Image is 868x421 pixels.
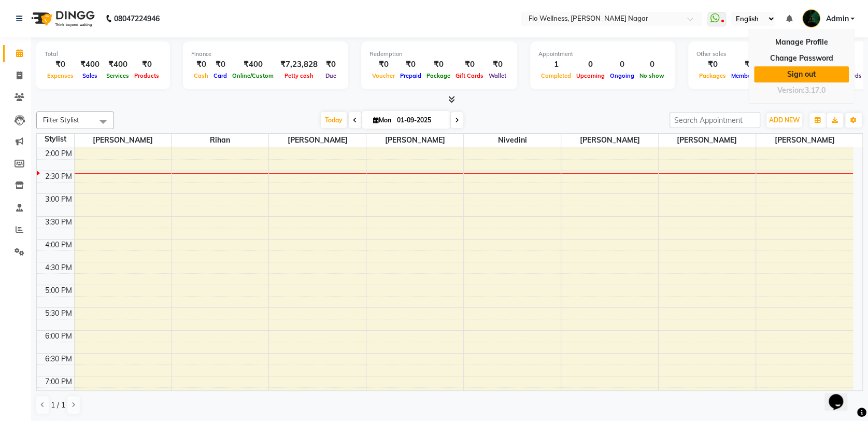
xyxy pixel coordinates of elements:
span: [PERSON_NAME] [366,134,463,147]
span: Gift Cards [453,72,486,79]
span: [PERSON_NAME] [756,134,853,147]
div: Stylist [37,134,74,145]
span: Expenses [45,72,76,79]
div: 1 [538,59,574,71]
span: Online/Custom [230,72,276,79]
div: 6:30 PM [43,354,74,364]
div: 0 [607,59,637,71]
div: ₹0 [322,59,340,71]
span: Mon [371,116,394,124]
div: ₹0 [369,59,397,71]
span: Sales [80,72,100,79]
span: [PERSON_NAME] [269,134,366,147]
div: ₹0 [486,59,509,71]
a: Manage Profile [754,34,849,50]
div: 4:30 PM [43,262,74,273]
img: logo [26,4,97,33]
span: Petty cash [282,72,316,79]
div: Redemption [369,50,509,59]
span: Packages [696,72,729,79]
button: ADD NEW [766,113,802,128]
div: 4:00 PM [43,240,74,250]
div: 2:30 PM [43,171,74,182]
div: ₹0 [424,59,453,71]
div: Version:3.17.0 [754,83,849,98]
b: 08047224946 [114,4,160,33]
span: Completed [538,72,574,79]
span: Package [424,72,453,79]
div: 6:00 PM [43,331,74,342]
div: Appointment [538,50,667,59]
span: Nivedini [464,134,561,147]
span: [PERSON_NAME] [75,134,172,147]
span: ADD NEW [769,116,800,124]
span: Rihan [172,134,268,147]
span: Memberships [729,72,771,79]
div: 2:00 PM [43,148,74,159]
span: 1 / 1 [51,400,65,411]
div: ₹400 [76,59,104,71]
input: Search Appointment [670,112,760,128]
a: Change Password [754,50,849,66]
div: Total [45,50,162,59]
div: ₹400 [104,59,132,71]
div: ₹0 [191,59,211,71]
div: ₹400 [230,59,276,71]
div: 5:30 PM [43,308,74,319]
div: 0 [637,59,667,71]
div: ₹0 [729,59,771,71]
span: [PERSON_NAME] [659,134,756,147]
a: Sign out [754,66,849,82]
span: Today [321,112,347,128]
span: Products [132,72,162,79]
div: Finance [191,50,340,59]
span: Admin [826,13,848,24]
span: Wallet [486,72,509,79]
span: No show [637,72,667,79]
div: ₹7,23,828 [276,59,322,71]
div: 3:30 PM [43,217,74,228]
span: Cash [191,72,211,79]
img: Admin [802,9,820,27]
span: Upcoming [574,72,607,79]
span: Ongoing [607,72,637,79]
span: Voucher [369,72,397,79]
div: Other sales [696,50,864,59]
div: ₹0 [211,59,230,71]
div: 3:00 PM [43,194,74,205]
span: Prepaid [397,72,424,79]
div: ₹0 [453,59,486,71]
span: [PERSON_NAME] [561,134,658,147]
iframe: chat widget [824,380,858,411]
div: ₹0 [45,59,76,71]
div: ₹0 [132,59,162,71]
input: 2025-09-01 [394,113,446,128]
div: ₹0 [696,59,729,71]
div: 5:00 PM [43,285,74,296]
div: 7:00 PM [43,376,74,387]
span: Due [323,72,339,79]
div: ₹0 [397,59,424,71]
span: Services [104,72,132,79]
span: Filter Stylist [43,116,79,124]
div: 0 [574,59,607,71]
span: Card [211,72,230,79]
